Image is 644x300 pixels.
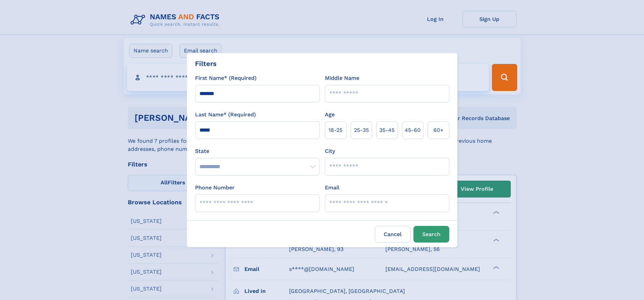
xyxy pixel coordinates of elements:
span: 45‑60 [405,126,421,134]
label: State [195,147,319,155]
span: 18‑25 [329,126,342,134]
span: 35‑45 [379,126,395,134]
label: Age [325,111,335,119]
label: Phone Number [195,184,235,192]
span: 60+ [433,126,444,134]
label: First Name* (Required) [195,74,257,82]
div: Filters [195,59,217,69]
label: Email [325,184,339,192]
span: 25‑35 [354,126,369,134]
button: Search [413,226,449,243]
label: Cancel [375,226,411,243]
label: Middle Name [325,74,359,82]
label: Last Name* (Required) [195,111,256,119]
label: City [325,147,335,155]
